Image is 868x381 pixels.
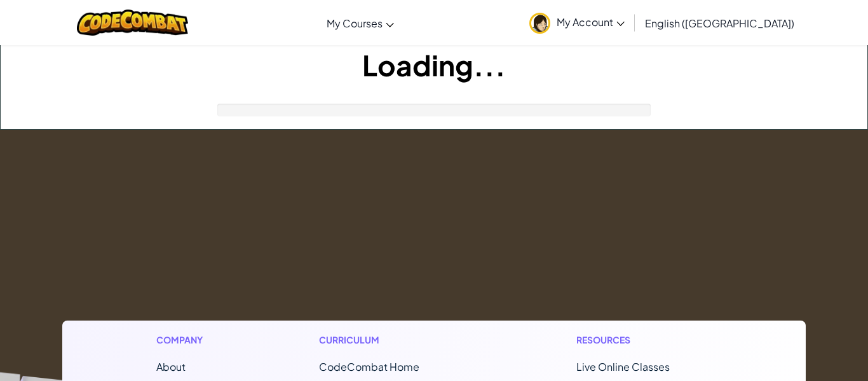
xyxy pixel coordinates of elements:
h1: Company [156,333,215,347]
span: CodeCombat Home [319,360,419,373]
a: My Courses [320,6,400,40]
a: About [156,360,186,373]
a: Live Online Classes [576,360,670,373]
img: avatar [529,13,550,34]
a: English ([GEOGRAPHIC_DATA]) [639,6,801,40]
img: CodeCombat logo [77,10,188,36]
a: My Account [523,3,631,43]
h1: Loading... [1,45,867,85]
span: English ([GEOGRAPHIC_DATA]) [645,17,794,30]
span: My Courses [327,17,383,30]
span: My Account [557,15,625,29]
h1: Resources [576,333,712,347]
h1: Curriculum [319,333,473,347]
